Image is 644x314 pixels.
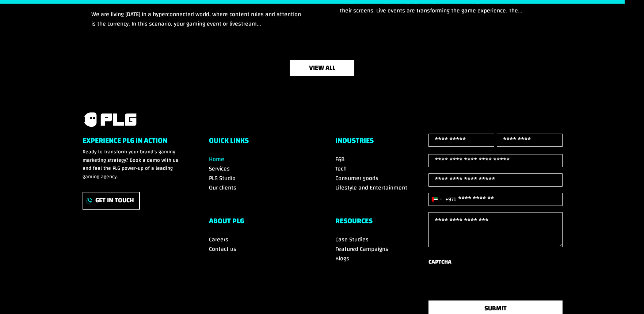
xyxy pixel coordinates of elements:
[335,154,344,165] a: F&B
[209,244,236,254] a: Contact us
[335,234,369,245] a: Case Studies
[209,163,230,174] a: Services
[83,192,140,210] a: Get In Touch
[335,253,349,264] a: Blogs
[209,154,224,165] a: Home
[428,270,540,298] iframe: reCAPTCHA
[429,193,456,206] button: Selected country
[83,111,137,128] img: PLG logo
[428,257,451,267] label: CAPTCHA
[335,173,378,184] a: Consumer goods
[335,217,435,228] h6: RESOURCES
[335,137,435,148] h6: Industries
[335,182,407,193] a: Lifestyle and Entertainment
[445,195,456,204] div: +971
[209,173,236,184] a: PLG Studio
[209,234,228,245] a: Careers
[209,137,309,148] h6: Quick Links
[335,244,388,254] a: Featured Campaigns
[335,163,347,174] a: Tech
[607,279,644,314] iframe: Chat Widget
[83,148,183,181] p: Ready to transform your brand’s gaming marketing strategy? Book a demo with us and feel the PLG p...
[290,60,354,76] a: view all
[209,182,236,193] a: Our clients
[91,9,305,28] p: We are living [DATE] in a hyperconnected world, where content rules and attention is the currency...
[83,137,183,148] h6: Experience PLG in Action
[209,217,309,228] h6: ABOUT PLG
[83,111,137,128] a: PLG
